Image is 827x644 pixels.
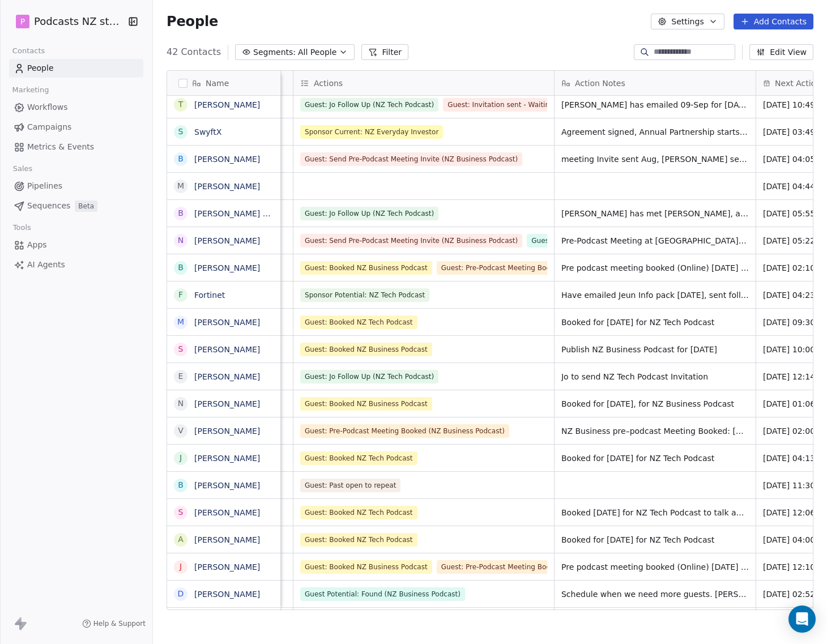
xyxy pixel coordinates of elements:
div: A [178,534,184,545]
span: Guest: Booked NZ Tech Podcast [300,451,417,465]
div: D [178,588,184,600]
a: [PERSON_NAME] [194,100,260,109]
a: Campaigns [9,118,143,137]
a: Workflows [9,98,143,117]
span: Jo to send NZ Tech Podcast Invitation [561,371,749,382]
a: [PERSON_NAME] [194,345,260,354]
span: Guest: Jo Follow Up (NZ Business Podcast) [527,234,680,248]
button: Edit View [749,44,813,60]
span: Workflows [27,101,68,113]
a: [PERSON_NAME] [194,508,260,517]
div: J [180,561,182,573]
div: S [178,126,184,138]
div: E [178,370,184,382]
div: T [178,99,184,110]
a: Fortinet [194,291,225,300]
a: [PERSON_NAME] [194,454,260,463]
span: Guest: Booked NZ Business Podcast [300,397,432,411]
span: Sponsor Current: NZ Everyday Investor [300,125,443,139]
span: Sales [8,160,37,177]
div: J [180,452,182,464]
span: Help & Support [93,619,146,628]
div: Actions [293,71,554,95]
a: SequencesBeta [9,197,143,215]
span: Agreement signed, Annual Partnership starts [DATE], Invoice to be sent [561,126,749,138]
span: Action Notes [575,78,625,89]
div: V [178,425,184,437]
div: M [177,180,184,192]
span: Guest: Booked NZ Tech Podcast [300,315,417,329]
a: [PERSON_NAME] [194,182,260,191]
span: Booked [DATE] for NZ Tech Podcast to talk about new Auckland Innovation & Technology Alliance + A... [561,507,749,518]
span: Guest: Send Pre-Podcast Meeting Invite (NZ Business Podcast) [300,152,522,166]
span: Booked for [DATE] for NZ Tech Podcast [561,534,749,545]
span: Beta [75,201,97,212]
span: People [27,62,54,74]
a: [PERSON_NAME] [194,535,260,544]
span: [PERSON_NAME] has met [PERSON_NAME], and he says in October/November timeframe should work. Good ... [561,208,749,219]
div: B [178,262,184,274]
button: PPodcasts NZ studio [14,12,121,31]
span: Schedule when we need more guests. [PERSON_NAME] still have contact via LinkedIn. Has previously ... [561,588,749,600]
a: People [9,59,143,78]
button: Filter [361,44,408,60]
a: [PERSON_NAME] Pan [194,209,277,218]
div: Name [167,71,280,95]
div: B [178,207,184,219]
span: Contacts [7,42,50,59]
div: Action Notes [555,71,756,95]
span: Booked for [DATE] for NZ Tech Podcast [561,317,749,328]
div: M [177,316,184,328]
span: 42 Contacts [167,45,221,59]
button: Settings [651,14,724,29]
a: [PERSON_NAME] [194,318,260,327]
span: P [20,16,25,27]
span: Name [206,78,229,89]
span: Guest: Pre-Podcast Meeting Booked (NZ Business Podcast) [437,261,646,275]
span: Pre-Podcast Meeting at [GEOGRAPHIC_DATA] invite [561,235,749,246]
span: Guest: Booked NZ Business Podcast [300,343,432,356]
span: Pre podcast meeting booked (Online) [DATE] 12:10pm, [GEOGRAPHIC_DATA] Business Podcast Booked [DATE] [561,561,749,573]
div: grid [167,96,281,611]
span: Guest: Invitation sent - Waiting for reply (NZ Tech Podcast) [443,98,653,112]
span: Guest: Booked NZ Tech Podcast [300,506,417,519]
a: [PERSON_NAME] [194,236,260,245]
span: Guest: Pre-Podcast Meeting Booked (NZ Business Podcast) [437,560,646,574]
span: Guest: Pre-Podcast Meeting Booked (NZ Business Podcast) [300,424,509,438]
a: [PERSON_NAME] [194,590,260,599]
span: Tools [8,219,36,236]
span: Sequences [27,200,70,212]
a: Help & Support [82,619,146,628]
span: AI Agents [27,259,65,271]
span: Guest: Booked NZ Business Podcast [300,261,432,275]
span: People [167,13,218,30]
span: Metrics & Events [27,141,94,153]
span: Guest: Jo Follow Up (NZ Tech Podcast) [300,370,438,383]
span: Marketing [7,82,54,99]
a: [PERSON_NAME] [194,399,260,408]
span: Actions [314,78,343,89]
a: [PERSON_NAME] [194,427,260,436]
span: Guest: Past open to repeat [300,479,400,492]
span: Sponsor Potential: NZ Tech Podcast [300,288,429,302]
a: [PERSON_NAME] [194,562,260,572]
a: Apps [9,236,143,254]
div: F [178,289,183,301]
a: Pipelines [9,177,143,195]
div: S [178,506,184,518]
div: S [178,343,184,355]
span: meeting Invite sent Aug, [PERSON_NAME] sent a reminder [DATE] [561,153,749,165]
span: Campaigns [27,121,71,133]
a: AI Agents [9,255,143,274]
span: Pipelines [27,180,62,192]
span: NZ Business pre–podcast Meeting Booked: [DATE] 2:00pm [561,425,749,437]
span: Segments: [253,46,296,58]
span: Apps [27,239,47,251]
span: Guest: Booked NZ Tech Podcast [300,533,417,547]
a: [PERSON_NAME] [194,372,260,381]
span: Guest: Booked NZ Business Podcast [300,560,432,574]
div: N [178,398,184,410]
div: B [178,479,184,491]
span: Pre podcast meeting booked (Online) [DATE] 2:10pm, Booked for [DATE] 1pm - 2:30pm for NZ Business... [561,262,749,274]
a: [PERSON_NAME] [194,481,260,490]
